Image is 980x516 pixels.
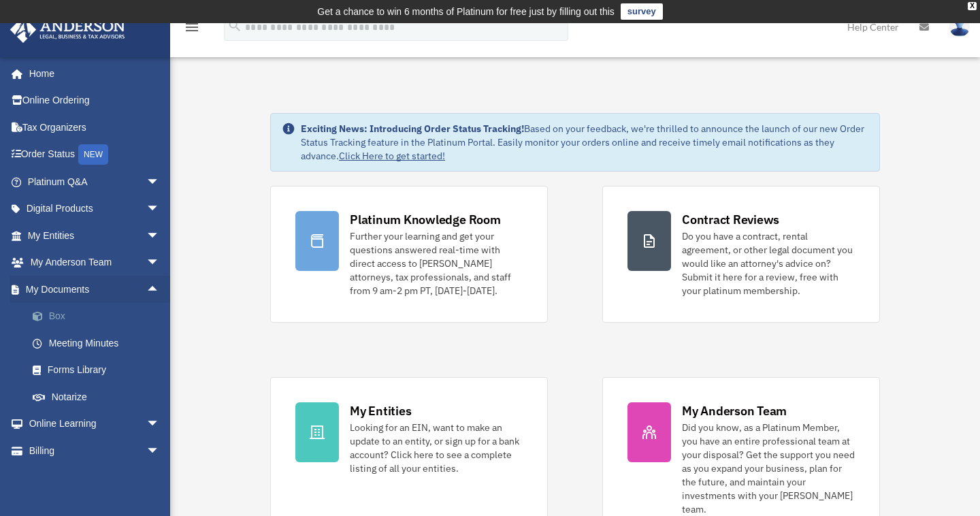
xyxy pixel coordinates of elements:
[270,186,548,323] a: Platinum Knowledge Room Further your learning and get your questions answered real-time with dire...
[10,222,180,249] a: My Entitiesarrow_drop_down
[10,60,174,87] a: Home
[10,276,180,303] a: My Documentsarrow_drop_up
[19,303,180,330] a: Box
[10,249,180,276] a: My Anderson Teamarrow_drop_down
[317,3,615,20] div: Get a chance to win 6 months of Platinum for free just by filling out this
[621,3,663,20] a: survey
[146,222,174,250] span: arrow_drop_down
[10,141,180,169] a: Order StatusNEW
[19,383,180,410] a: Notarize
[10,114,180,141] a: Tax Organizers
[301,123,524,135] strong: Exciting News: Introducing Order Status Tracking!
[78,144,108,165] div: NEW
[146,410,174,438] span: arrow_drop_down
[10,410,180,438] a: Online Learningarrow_drop_down
[10,195,180,223] a: Digital Productsarrow_drop_down
[350,211,501,228] div: Platinum Knowledge Room
[339,150,445,162] a: Click Here to get started!
[146,168,174,196] span: arrow_drop_down
[10,464,180,491] a: Events Calendar
[968,2,977,10] div: close
[6,16,129,43] img: Anderson Advisors Platinum Portal
[184,19,200,35] i: menu
[682,421,855,516] div: Did you know, as a Platinum Member, you have an entire professional team at your disposal? Get th...
[682,211,779,228] div: Contract Reviews
[19,329,180,357] a: Meeting Minutes
[949,17,970,37] img: User Pic
[10,87,180,114] a: Online Ordering
[301,122,868,163] div: Based on your feedback, we're thrilled to announce the launch of our new Order Status Tracking fe...
[682,402,787,419] div: My Anderson Team
[10,168,180,195] a: Platinum Q&Aarrow_drop_down
[350,229,523,297] div: Further your learning and get your questions answered real-time with direct access to [PERSON_NAM...
[350,402,411,419] div: My Entities
[602,186,880,323] a: Contract Reviews Do you have a contract, rental agreement, or other legal document you would like...
[350,421,523,475] div: Looking for an EIN, want to make an update to an entity, or sign up for a bank account? Click her...
[682,229,855,297] div: Do you have a contract, rental agreement, or other legal document you would like an attorney's ad...
[146,249,174,277] span: arrow_drop_down
[146,195,174,223] span: arrow_drop_down
[227,18,242,33] i: search
[19,357,180,384] a: Forms Library
[146,437,174,465] span: arrow_drop_down
[184,24,200,35] a: menu
[146,276,174,304] span: arrow_drop_up
[10,437,180,464] a: Billingarrow_drop_down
